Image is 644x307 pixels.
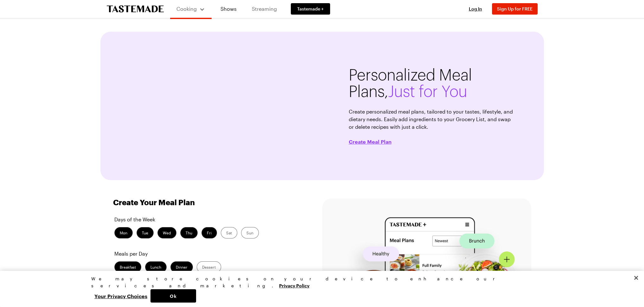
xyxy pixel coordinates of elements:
[107,5,164,13] a: To Tastemade Home Page
[221,227,237,238] label: Sat
[180,227,198,238] label: Thu
[176,3,205,15] button: Cooking
[114,250,302,258] p: Meals per Day
[201,227,217,238] label: Fri
[469,6,482,11] span: Log In
[91,289,150,303] button: Your Privacy Choices
[91,275,547,289] div: We may store cookies on your device to enhance our services and marketing.
[176,6,197,12] span: Cooking
[197,261,221,273] label: Dessert
[388,84,467,100] span: Just for You
[629,271,643,285] button: Close
[279,282,309,288] a: More information about your privacy, opens in a new tab
[297,6,324,12] span: Tastemade +
[114,227,133,238] label: Mon
[137,227,154,238] label: Tue
[100,37,330,180] img: personalized meal plans banner
[145,261,167,273] label: Lunch
[497,6,532,11] span: Sign Up for FREE
[463,6,488,12] button: Log In
[241,227,259,238] label: Sun
[113,198,195,207] h1: Create Your Meal Plan
[170,261,193,273] label: Dinner
[492,3,538,15] button: Sign Up for FREE
[91,275,547,303] div: Privacy
[349,138,392,145] button: Create Meal Plan
[349,108,513,131] p: Create personalized meal plans, tailored to your tastes, lifestyle, and dietary needs. Easily add...
[157,227,176,238] label: Wed
[150,289,196,303] button: Ok
[114,216,302,223] p: Days of the Week
[349,67,513,100] h1: Personalized Meal Plans,
[291,3,330,15] a: Tastemade +
[114,261,141,273] label: Breakfast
